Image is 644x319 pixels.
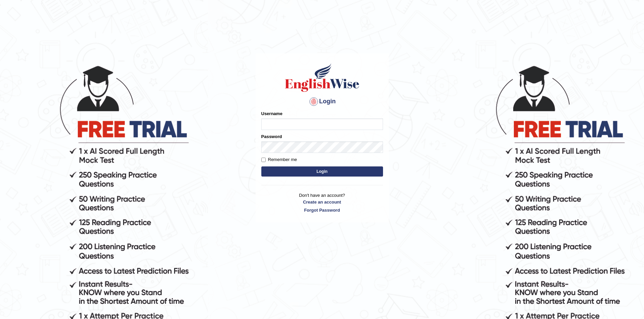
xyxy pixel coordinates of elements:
img: Logo of English Wise sign in for intelligent practice with AI [284,62,361,93]
h4: Login [261,96,383,107]
p: Don't have an account? [261,192,383,213]
label: Remember me [261,156,297,163]
label: Password [261,133,282,140]
label: Username [261,110,283,117]
button: Login [261,166,383,177]
input: Remember me [261,158,266,162]
a: Forgot Password [261,207,383,213]
a: Create an account [261,199,383,205]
